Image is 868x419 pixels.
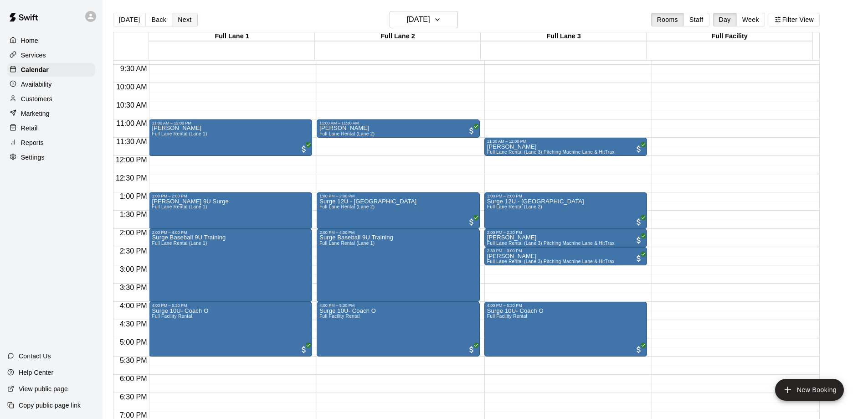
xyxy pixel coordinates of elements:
[21,153,45,162] p: Settings
[736,13,765,26] button: Week
[315,32,481,41] div: Full Lane 2
[152,241,207,246] span: Full Lane Rental (Lane 1)
[113,156,149,164] span: 12:00 PM
[487,259,615,264] span: Full Lane Rental (Lane 3) Pitching Machine Lane & HitTrax
[118,375,149,383] span: 6:00 PM
[21,80,52,89] p: Availability
[19,368,53,377] p: Help Center
[114,138,149,145] span: 11:30 AM
[319,204,375,209] span: Full Lane Rental (Lane 2)
[319,131,375,136] span: Full Lane Rental (Lane 2)
[118,247,149,255] span: 2:30 PM
[118,302,149,310] span: 4:00 PM
[113,13,146,26] button: [DATE]
[484,247,647,265] div: 2:30 PM – 3:00 PM: Henry Quezada
[118,284,149,291] span: 3:30 PM
[21,51,46,60] p: Services
[484,138,647,156] div: 11:30 AM – 12:00 PM: Brad Seymore
[390,11,458,28] button: [DATE]
[21,94,52,103] p: Customers
[118,265,149,273] span: 3:00 PM
[118,338,149,346] span: 5:00 PM
[299,145,308,154] span: All customers have paid
[149,302,312,357] div: 4:00 PM – 5:30 PM: Surge 10U- Coach O
[21,36,38,45] p: Home
[7,107,95,120] a: Marketing
[487,314,527,319] span: Full Facility Rental
[19,401,81,410] p: Copy public page link
[152,194,309,198] div: 1:00 PM – 2:00 PM
[317,229,480,302] div: 2:00 PM – 4:00 PM: Surge Baseball 9U Training
[7,63,95,77] a: Calendar
[467,345,476,354] span: All customers have paid
[152,131,207,136] span: Full Lane Rental (Lane 1)
[21,109,50,118] p: Marketing
[113,174,149,182] span: 12:30 PM
[319,194,477,198] div: 1:00 PM – 2:00 PM
[7,78,95,91] a: Availability
[487,150,615,155] span: Full Lane Rental (Lane 3) Pitching Machine Lane & HitTrax
[769,13,820,26] button: Filter View
[634,345,643,354] span: All customers have paid
[651,13,684,26] button: Rooms
[172,13,197,26] button: Next
[487,241,615,246] span: Full Lane Rental (Lane 3) Pitching Machine Lane & HitTrax
[407,13,430,26] h6: [DATE]
[152,121,309,125] div: 11:00 AM – 12:00 PM
[634,145,643,154] span: All customers have paid
[487,194,645,198] div: 1:00 PM – 2:00 PM
[634,236,643,245] span: All customers have paid
[634,254,643,263] span: All customers have paid
[149,32,315,41] div: Full Lane 1
[118,229,149,237] span: 2:00 PM
[19,384,68,393] p: View public page
[484,302,647,357] div: 4:00 PM – 5:30 PM: Surge 10U- Coach O
[152,204,207,209] span: Full Lane Rental (Lane 1)
[152,314,192,319] span: Full Facility Rental
[467,217,476,227] span: All customers have paid
[21,124,38,133] p: Retail
[634,217,643,227] span: All customers have paid
[467,126,476,135] span: All customers have paid
[7,136,95,150] a: Reports
[317,302,480,357] div: 4:00 PM – 5:30 PM: Surge 10U- Coach O
[487,139,645,144] div: 11:30 AM – 12:00 PM
[118,411,149,419] span: 7:00 PM
[299,345,308,354] span: All customers have paid
[118,211,149,218] span: 1:30 PM
[317,192,480,229] div: 1:00 PM – 2:00 PM: Surge 12U - Sandridge
[114,101,149,109] span: 10:30 AM
[21,138,44,147] p: Reports
[114,83,149,91] span: 10:00 AM
[118,393,149,401] span: 6:30 PM
[487,248,645,253] div: 2:30 PM – 3:00 PM
[152,230,309,235] div: 2:00 PM – 4:00 PM
[647,32,812,41] div: Full Facility
[145,13,172,26] button: Back
[7,34,95,47] a: Home
[7,48,95,62] a: Services
[319,230,477,235] div: 2:00 PM – 4:00 PM
[7,92,95,106] a: Customers
[7,150,95,164] a: Settings
[118,65,149,72] span: 9:30 AM
[484,229,647,247] div: 2:00 PM – 2:30 PM: Henry Quezada
[487,230,645,235] div: 2:00 PM – 2:30 PM
[118,357,149,364] span: 5:30 PM
[21,65,49,74] p: Calendar
[319,303,477,308] div: 4:00 PM – 5:30 PM
[317,119,480,138] div: 11:00 AM – 11:30 AM: Brad Seymore
[149,229,312,302] div: 2:00 PM – 4:00 PM: Surge Baseball 9U Training
[19,352,51,361] p: Contact Us
[481,32,647,41] div: Full Lane 3
[319,121,477,125] div: 11:00 AM – 11:30 AM
[7,121,95,135] a: Retail
[149,119,312,156] div: 11:00 AM – 12:00 PM: Kori Kerner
